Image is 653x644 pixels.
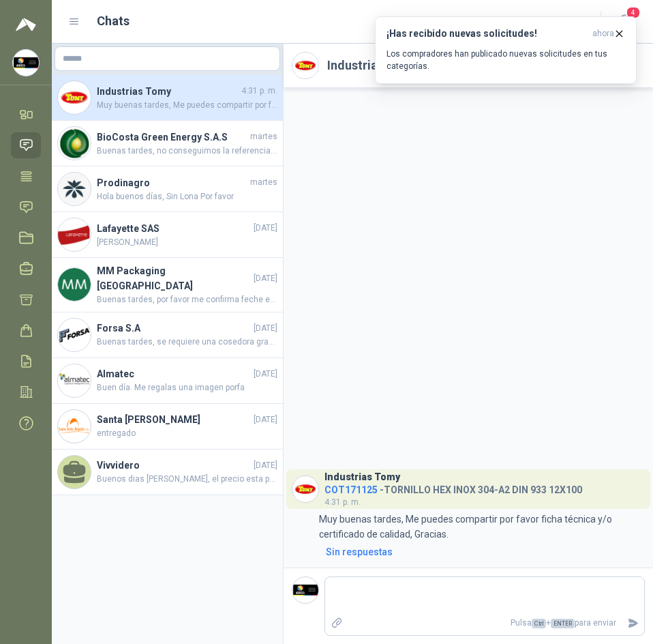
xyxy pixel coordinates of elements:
h4: MM Packaging [GEOGRAPHIC_DATA] [97,263,251,293]
h1: Chats [97,12,130,31]
span: Buenos dias [PERSON_NAME], el precio esta por 3 metros.. [97,473,277,486]
span: Buen día. Me regalas una imagen porfa [97,381,277,394]
a: Company LogoForsa S.A[DATE]Buenas tardes, se requiere una cosedora grande, Idustrial, pienso que ... [52,312,283,358]
span: ahora [592,28,614,40]
span: [DATE] [254,413,277,426]
span: Ctrl [532,619,546,628]
div: Sin respuestas [326,544,393,559]
img: Company Logo [58,364,91,397]
span: 4:31 p. m. [324,497,361,507]
label: Adjuntar archivos [325,611,348,635]
h3: Industrias Tomy [324,473,400,481]
h4: Almatec [97,366,251,381]
img: Company Logo [58,127,91,160]
img: Company Logo [58,173,91,205]
a: Company LogoBioCosta Green Energy S.A.SmartesBuenas tardes, no conseguimos la referencia de la pu... [52,121,283,166]
span: Buenas tardes, por favor me confirma feche estimada del llegada del equipo. gracias. [97,293,277,306]
span: Hola buenos días, Sin Lona Por favor [97,190,277,203]
span: [DATE] [254,368,277,381]
h4: Santa [PERSON_NAME] [97,412,251,427]
img: Company Logo [13,50,39,76]
h4: Forsa S.A [97,321,251,336]
img: Company Logo [58,218,91,251]
span: entregado [97,427,277,440]
img: Company Logo [292,53,318,78]
p: Los compradores han publicado nuevas solicitudes en tus categorías. [386,48,625,72]
button: Enviar [622,611,644,635]
a: Vivvidero[DATE]Buenos dias [PERSON_NAME], el precio esta por 3 metros.. [52,450,283,495]
span: 4:31 p. m. [241,85,277,98]
span: ENTER [551,619,575,628]
h4: - TORNILLO HEX INOX 304-A2 DIN 933 12X100 [324,481,582,494]
img: Logo peakr [16,16,36,33]
span: Muy buenas tardes, Me puedes compartir por favor ficha técnica y/o certificado de calidad, Gracias. [97,99,277,112]
span: Buenas tardes, no conseguimos la referencia de la pulidora adjunto foto de herramienta. Por favor... [97,145,277,158]
img: Company Logo [58,319,91,351]
span: [DATE] [254,322,277,335]
span: [DATE] [254,272,277,285]
h4: Vivvidero [97,458,251,473]
a: Sin respuestas [323,544,645,559]
span: martes [250,130,277,143]
span: 4 [626,6,641,19]
a: Company LogoSanta [PERSON_NAME][DATE]entregado [52,404,283,450]
img: Company Logo [58,410,91,443]
img: Company Logo [292,577,318,603]
button: 4 [612,10,637,34]
h4: BioCosta Green Energy S.A.S [97,130,247,145]
h3: ¡Has recibido nuevas solicitudes! [386,28,587,40]
a: Company LogoMM Packaging [GEOGRAPHIC_DATA][DATE]Buenas tardes, por favor me confirma feche estima... [52,258,283,312]
img: Company Logo [292,476,318,502]
p: Pulsa + para enviar [348,611,622,635]
span: [DATE] [254,222,277,235]
span: Buenas tardes, se requiere una cosedora grande, Idustrial, pienso que la cotizada no es lo que ne... [97,336,277,349]
button: ¡Has recibido nuevas solicitudes!ahora Los compradores han publicado nuevas solicitudes en tus ca... [375,16,637,84]
h4: Industrias Tomy [97,84,239,99]
img: Company Logo [58,81,91,114]
a: Company LogoLafayette SAS[DATE][PERSON_NAME] [52,212,283,258]
span: [PERSON_NAME] [97,236,277,249]
img: Company Logo [58,268,91,301]
span: COT171125 [324,484,378,495]
a: Company LogoAlmatec[DATE]Buen día. Me regalas una imagen porfa [52,358,283,404]
h4: Lafayette SAS [97,221,251,236]
span: martes [250,176,277,189]
h4: Prodinagro [97,175,247,190]
a: Company LogoProdinagromartesHola buenos días, Sin Lona Por favor [52,166,283,212]
p: Muy buenas tardes, Me puedes compartir por favor ficha técnica y/o certificado de calidad, Gracias. [319,512,645,542]
a: Company LogoIndustrias Tomy4:31 p. m.Muy buenas tardes, Me puedes compartir por favor ficha técni... [52,75,283,121]
span: [DATE] [254,459,277,472]
h2: Industrias Tomy [327,56,418,75]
